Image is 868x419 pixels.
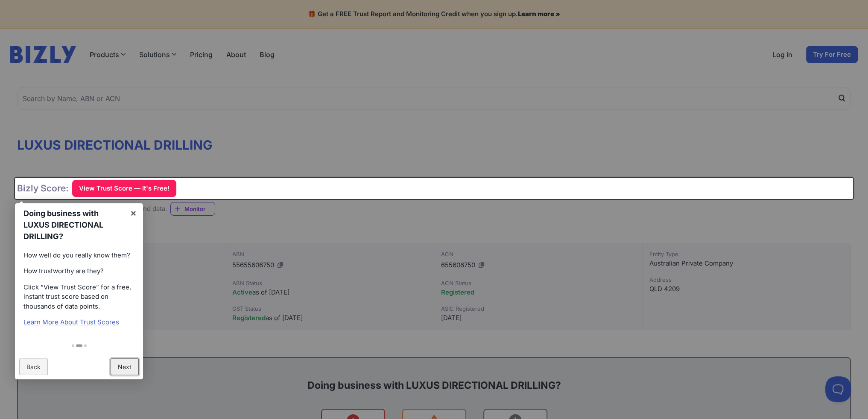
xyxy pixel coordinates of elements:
p: How well do you really know them? [23,251,134,260]
a: Learn More About Trust Scores [23,318,119,326]
a: × [124,203,143,223]
a: Next [111,358,139,375]
p: How trustworthy are they? [23,266,134,276]
h1: Doing business with LUXUS DIRECTIONAL DRILLING? [23,208,123,242]
p: Click “View Trust Score” for a free, instant trust score based on thousands of data points. [23,283,134,312]
a: Back [19,358,48,375]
